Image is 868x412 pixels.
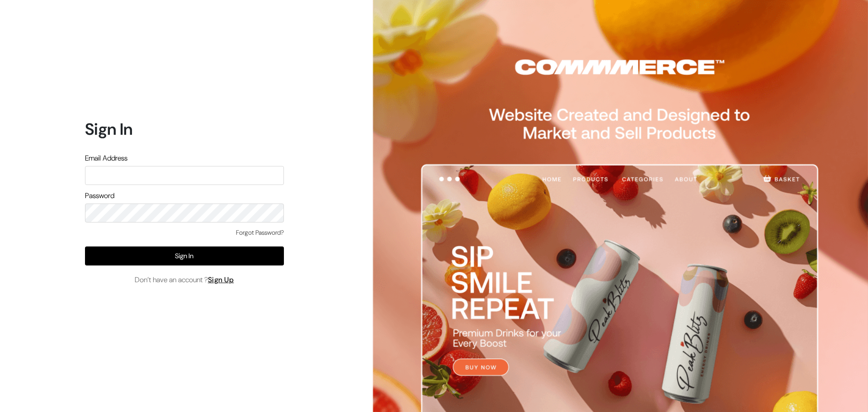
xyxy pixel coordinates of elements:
[85,190,114,201] label: Password
[236,228,284,237] a: Forgot Password?
[208,275,234,284] a: Sign Up
[135,275,234,285] span: Don’t have an account ?
[85,119,284,139] h1: Sign In
[85,246,284,265] button: Sign In
[85,153,127,164] label: Email Address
